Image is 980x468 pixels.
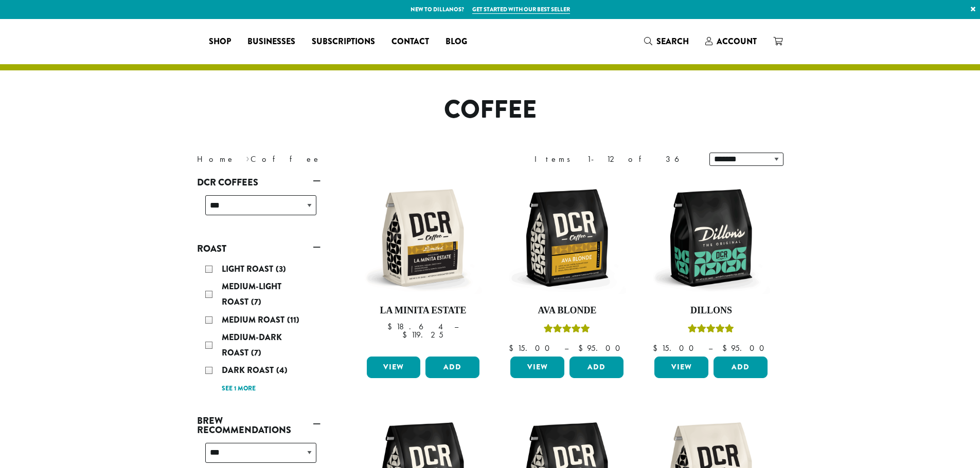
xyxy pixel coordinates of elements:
div: Items 1-12 of 36 [534,153,694,165]
span: Subscriptions [312,35,375,48]
span: › [246,149,250,165]
span: (4) [276,364,288,376]
span: $ [387,321,396,332]
span: Dark Roast [222,364,276,376]
div: Rated 5.00 out of 5 [544,323,590,338]
span: Medium-Light Roast [222,280,281,308]
bdi: 119.25 [402,329,443,340]
span: $ [509,343,518,353]
a: DillonsRated 5.00 out of 5 [652,179,770,352]
div: Rated 5.00 out of 5 [688,323,734,338]
bdi: 95.00 [578,343,625,353]
span: Blog [446,35,467,48]
a: La Minita Estate [364,179,483,352]
a: Home [197,154,235,164]
span: (11) [287,314,299,326]
bdi: 15.00 [653,343,699,353]
a: View [367,357,421,378]
span: (7) [251,296,261,308]
bdi: 15.00 [509,343,555,353]
a: Search [636,33,697,50]
nav: Breadcrumb [197,153,475,165]
img: DCR-12oz-Ava-Blonde-Stock-scaled.png [508,179,626,297]
span: Light Roast [222,263,276,275]
h4: La Minita Estate [364,305,483,316]
div: Roast [197,257,320,400]
button: Add [569,357,623,378]
span: Shop [209,35,231,48]
a: Shop [201,33,239,50]
h1: Coffee [189,95,791,125]
a: DCR Coffees [197,174,320,191]
span: $ [578,343,587,353]
span: – [708,343,712,353]
h4: Dillons [652,305,770,316]
span: – [454,321,458,332]
span: $ [722,343,731,353]
img: DCR-12oz-Dillons-Stock-scaled.png [652,179,770,297]
a: View [654,357,708,378]
bdi: 95.00 [722,343,769,353]
span: Contact [391,35,429,48]
span: Search [656,35,689,47]
img: DCR-12oz-La-Minita-Estate-Stock-scaled.png [364,179,482,297]
span: Medium-Dark Roast [222,331,282,359]
a: View [510,357,564,378]
button: Add [714,357,768,378]
span: (3) [276,263,286,275]
a: Roast [197,240,320,257]
a: See 1 more [222,384,256,394]
bdi: 18.64 [387,321,444,332]
div: DCR Coffees [197,191,320,228]
span: Account [717,35,757,47]
span: $ [653,343,662,353]
span: (7) [251,347,261,359]
span: – [564,343,568,353]
span: Businesses [247,35,295,48]
h4: Ava Blonde [508,305,626,316]
span: Medium Roast [222,314,287,326]
span: $ [402,329,411,340]
a: Brew Recommendations [197,412,320,439]
button: Add [425,357,479,378]
a: Ava BlondeRated 5.00 out of 5 [508,179,626,352]
a: Get started with our best seller [472,5,570,14]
